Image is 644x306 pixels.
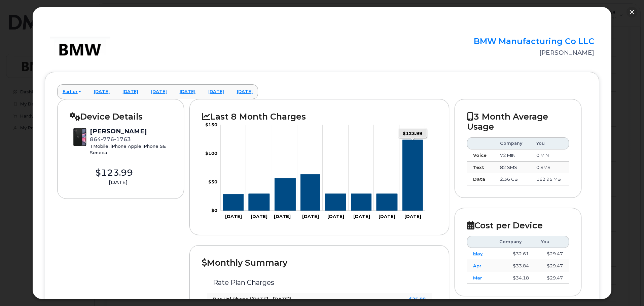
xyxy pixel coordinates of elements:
[535,272,569,284] td: $29.47
[223,140,423,211] g: Series
[473,263,481,268] a: Apr
[208,179,217,184] tspan: $50
[146,84,172,99] a: [DATE]
[473,251,483,256] a: May
[530,137,569,149] th: You
[205,122,217,127] tspan: $150
[225,214,242,219] tspan: [DATE]
[535,260,569,272] td: $29.47
[473,165,484,170] strong: Text
[473,176,485,182] strong: Data
[90,136,131,142] span: 864
[70,167,158,179] div: $123.99
[117,84,144,99] a: [DATE]
[379,214,395,219] tspan: [DATE]
[90,127,166,136] div: [PERSON_NAME]
[535,236,569,248] th: You
[302,214,319,219] tspan: [DATE]
[494,173,530,185] td: 2.36 GB
[274,214,291,219] tspan: [DATE]
[202,112,436,122] h2: Last 8 Month Charges
[530,162,569,174] td: 0 SMS
[473,152,487,158] strong: Voice
[114,136,131,142] span: 1763
[493,236,535,248] th: Company
[530,149,569,162] td: 0 MIN
[493,248,535,260] td: $32.61
[535,248,569,260] td: $29.47
[174,84,201,99] a: [DATE]
[353,214,370,219] tspan: [DATE]
[70,179,167,186] div: [DATE]
[494,149,530,162] td: 72 MIN
[203,84,229,99] a: [DATE]
[90,143,166,156] div: TMobile, iPhone Apple iPhone SE Seneca
[420,48,595,57] div: [PERSON_NAME]
[467,112,569,132] h2: 3 Month Average Usage
[205,150,217,156] tspan: $100
[231,84,258,99] a: [DATE]
[211,208,217,213] tspan: $0
[409,296,426,302] strong: $25.00
[494,162,530,174] td: 82 SMS
[251,214,268,219] tspan: [DATE]
[202,258,436,268] h2: Monthly Summary
[70,112,172,122] h2: Device Details
[473,275,482,280] a: Mar
[467,220,569,230] h2: Cost per Device
[405,214,422,219] tspan: [DATE]
[205,122,425,219] g: Chart
[494,137,530,149] th: Company
[213,296,291,302] strong: Bus Unl Phone ([DATE] - [DATE])
[493,260,535,272] td: $33.84
[213,279,425,286] h3: Rate Plan Charges
[615,277,639,301] iframe: Messenger Launcher
[328,214,345,219] tspan: [DATE]
[493,272,535,284] td: $34.18
[530,173,569,185] td: 162.95 MB
[420,37,595,46] h2: BMW Manufacturing Co LLC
